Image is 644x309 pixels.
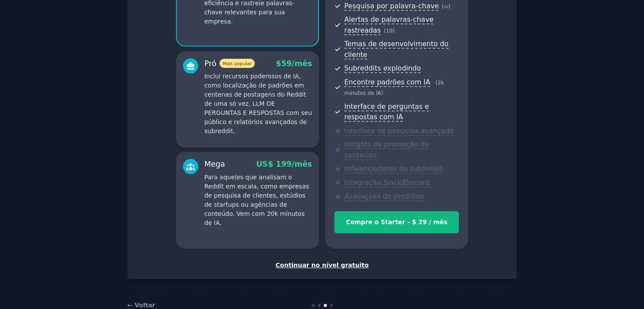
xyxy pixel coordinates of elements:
span: US$ 199/mês [256,160,312,168]
span: Pesquisa por palavra-chave [344,2,438,11]
span: Avaliações de produtos [344,192,424,201]
span: Mais popular [219,59,255,68]
span: Subreddits explodindo [344,64,421,73]
span: Alertas de palavras-chave rastreadas [344,15,433,35]
div: Compre o Starter - $ 29 / mês [335,218,458,227]
font: Mega [204,159,225,170]
div: Continuar no nível gratuito [136,261,508,270]
span: Temas de desenvolvimento do cliente [344,40,448,60]
span: Integração Slack/Discord [344,178,429,188]
span: Influenciadores do subreddit [344,165,442,174]
span: Interface de perguntas e respostas com IA [344,102,429,122]
p: Para aqueles que analisam o Reddit em escala, como empresas de pesquisa de clientes, estúdios de ... [204,173,312,228]
a: ← Voltar [127,302,155,309]
font: Pró [204,58,216,69]
span: (10) [384,28,395,34]
p: Inclui recursos poderosos de IA, como localização de padrões em centenas de postagens do Reddit d... [204,72,312,136]
span: $59/mês [276,59,312,68]
button: Compre o Starter - $ 29 / mês [334,211,459,233]
span: (∞) [442,3,450,10]
span: Interface de pesquisa avançada [344,127,454,136]
span: Encontre padrões com IA [344,78,430,87]
span: Insights de promoção de conteúdo [344,140,429,160]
